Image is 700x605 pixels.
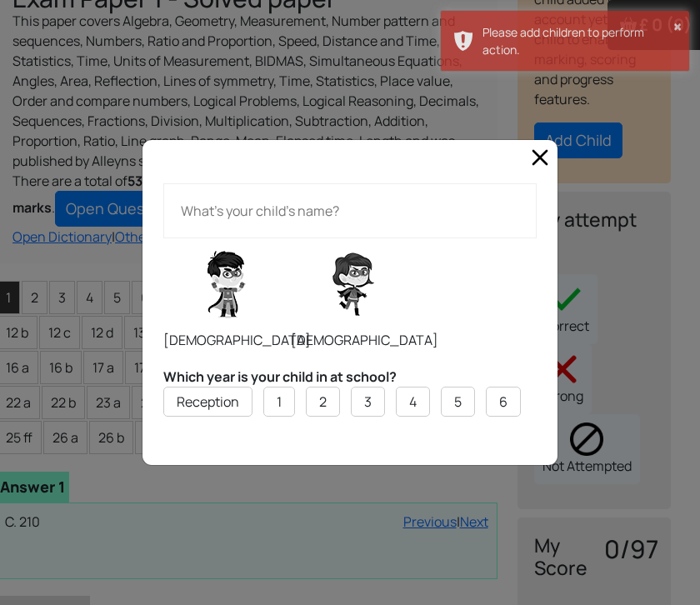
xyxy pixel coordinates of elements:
[163,367,397,386] b: Which year is your child in at school?
[499,392,507,412] label: 6
[409,392,417,412] label: 4
[177,392,239,412] label: Reception
[163,331,311,349] span: [DEMOGRAPHIC_DATA]
[277,392,282,412] label: 1
[364,392,372,412] label: 3
[319,392,327,412] label: 2
[163,183,537,238] input: What's your child's name?
[673,18,682,35] button: ×
[482,23,677,58] div: Please add children to perform action.
[291,331,438,349] span: [DEMOGRAPHIC_DATA]
[454,392,462,412] label: 5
